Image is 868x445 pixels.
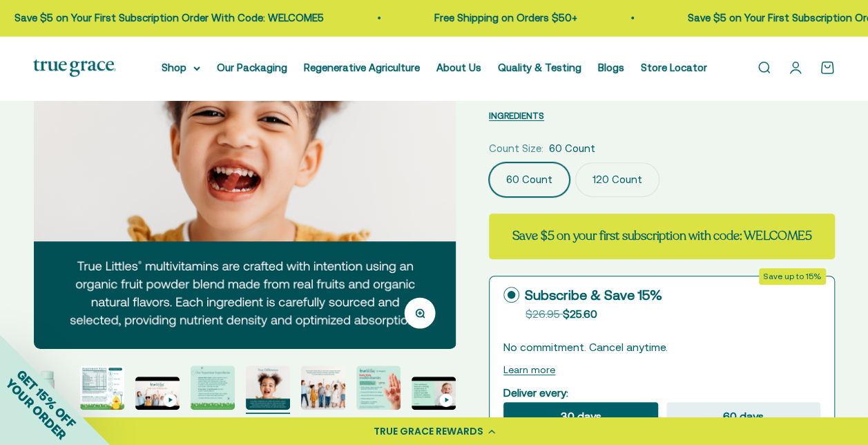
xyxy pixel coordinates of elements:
button: Go to item 4 [135,377,180,414]
img: True Littles® Daily Kids Multivitamin [191,366,235,410]
img: True Littles® Daily Kids Multivitamin [356,366,401,410]
summary: Shop [162,59,200,76]
a: Store Locator [641,61,707,73]
legend: Count Size: [489,140,543,157]
a: Blogs [598,61,624,73]
a: Free Shipping on Orders $50+ [468,12,611,23]
button: Go to item 8 [356,366,401,414]
button: INGREDIENTS [489,107,544,124]
strong: Save $5 on your first subscription with code: WELCOME5 [512,227,811,244]
img: True Littles® Daily Kids Multivitamin [301,366,345,410]
a: Quality & Testing [498,61,581,73]
a: Regenerative Agriculture [304,61,420,73]
span: GET 15% OFF [14,366,78,430]
span: INGREDIENTS [489,111,544,121]
span: 60 Count [549,140,595,157]
span: YOUR ORDER [3,376,69,442]
button: Go to item 7 [301,366,345,414]
button: Go to item 5 [191,366,235,414]
img: True Littles® Daily Kids Multivitamin [246,366,290,410]
a: Our Packaging [217,61,287,73]
div: TRUE GRACE REWARDS [374,424,483,439]
a: About Us [436,61,481,73]
p: Save $5 on Your First Subscription Order With Code: WELCOME5 [48,10,358,26]
button: Go to item 9 [412,377,456,414]
button: Go to item 6 [246,366,290,414]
